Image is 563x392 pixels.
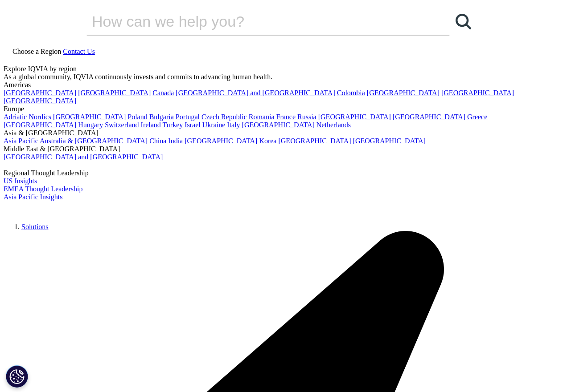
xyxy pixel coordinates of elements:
[259,137,276,145] a: Korea
[149,113,174,121] a: Bulgaria
[4,153,163,161] a: [GEOGRAPHIC_DATA] and [GEOGRAPHIC_DATA]
[63,48,95,55] a: Contact Us
[4,81,559,89] div: Americas
[4,193,62,201] a: Asia Pacific Insights
[242,121,315,129] a: [GEOGRAPHIC_DATA]
[4,169,559,177] div: Regional Thought Leadership
[86,8,424,35] input: Search
[4,145,559,153] div: Middle East & [GEOGRAPHIC_DATA]
[227,121,240,129] a: Italy
[168,137,183,145] a: India
[4,137,38,145] a: Asia Pacific
[318,113,391,121] a: [GEOGRAPHIC_DATA]
[185,137,257,145] a: [GEOGRAPHIC_DATA]
[297,113,316,121] a: Russia
[367,89,440,97] a: [GEOGRAPHIC_DATA]
[4,185,82,193] a: EMEA Thought Leadership
[53,113,126,121] a: [GEOGRAPHIC_DATA]
[78,121,103,129] a: Hungary
[78,89,151,97] a: [GEOGRAPHIC_DATA]
[4,105,559,113] div: Europe
[441,89,514,97] a: [GEOGRAPHIC_DATA]
[353,137,426,145] a: [GEOGRAPHIC_DATA]
[201,113,247,121] a: Czech Republic
[4,177,37,185] a: US Insights
[4,121,76,129] a: [GEOGRAPHIC_DATA]
[4,89,76,97] a: [GEOGRAPHIC_DATA]
[149,137,166,145] a: China
[4,73,559,81] div: As a global community, IQVIA continuously invests and commits to advancing human health.
[276,113,296,121] a: France
[21,223,48,230] a: Solutions
[176,89,335,97] a: [GEOGRAPHIC_DATA] and [GEOGRAPHIC_DATA]
[467,113,487,121] a: Greece
[4,65,559,73] div: Explore IQVIA by region
[176,113,200,121] a: Portugal
[127,113,147,121] a: Poland
[152,89,174,97] a: Canada
[450,8,477,35] a: Search
[29,113,51,121] a: Nordics
[249,113,275,121] a: Romania
[163,121,183,129] a: Turkey
[4,201,75,214] img: IQVIA Healthcare Information Technology and Pharma Clinical Research Company
[202,121,226,129] a: Ukraine
[316,121,351,129] a: Netherlands
[4,113,27,121] a: Adriatic
[185,121,201,129] a: Israel
[12,48,61,55] span: Choose a Region
[4,129,559,137] div: Asia & [GEOGRAPHIC_DATA]
[278,137,351,145] a: [GEOGRAPHIC_DATA]
[141,121,161,129] a: Ireland
[6,365,28,388] button: Cookies Settings
[40,137,148,145] a: Australia & [GEOGRAPHIC_DATA]
[105,121,139,129] a: Switzerland
[456,14,471,29] svg: Search
[4,97,76,105] a: [GEOGRAPHIC_DATA]
[337,89,365,97] a: Colombia
[393,113,465,121] a: [GEOGRAPHIC_DATA]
